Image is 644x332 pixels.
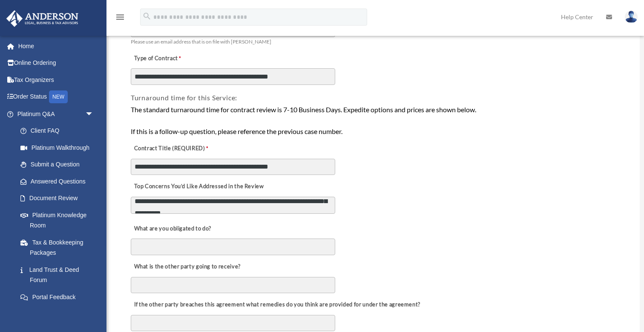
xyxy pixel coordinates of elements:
[12,122,106,140] a: Client FAQ
[12,173,106,190] a: Answered Questions
[6,38,106,55] a: Home
[6,71,106,88] a: Tax Organizers
[85,105,102,123] span: arrow_drop_down
[131,299,423,311] label: If the other party breaches this agreement what remedies do you think are provided for under the ...
[131,38,271,45] span: Please use an email address that is on file with [PERSON_NAME]
[12,234,106,261] a: Tax & Bookkeeping Packages
[131,181,266,193] label: Top Concerns You’d Like Addressed in the Review
[12,156,106,173] a: Submit a Question
[6,88,106,106] a: Order StatusNEW
[115,15,125,22] a: menu
[131,104,618,137] div: The standard turnaround time for contract review is 7-10 Business Days. Expedite options and pric...
[12,261,106,288] a: Land Trust & Deed Forum
[12,190,102,207] a: Document Review
[131,261,243,273] label: What is the other party going to receive?
[142,12,152,21] i: search
[131,143,216,154] label: Contract Title (REQUIRED)
[6,55,106,72] a: Online Ordering
[12,139,106,156] a: Platinum Walkthrough
[12,207,106,234] a: Platinum Knowledge Room
[625,11,638,23] img: User Pic
[49,90,68,103] div: NEW
[4,10,81,27] img: Anderson Advisors Platinum Portal
[115,12,125,22] i: menu
[12,288,106,306] a: Portal Feedback
[131,52,216,64] label: Type of Contract
[6,105,106,122] a: Platinum Q&Aarrow_drop_down
[131,223,216,235] label: What are you obligated to do?
[131,93,237,102] span: Turnaround time for this Service:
